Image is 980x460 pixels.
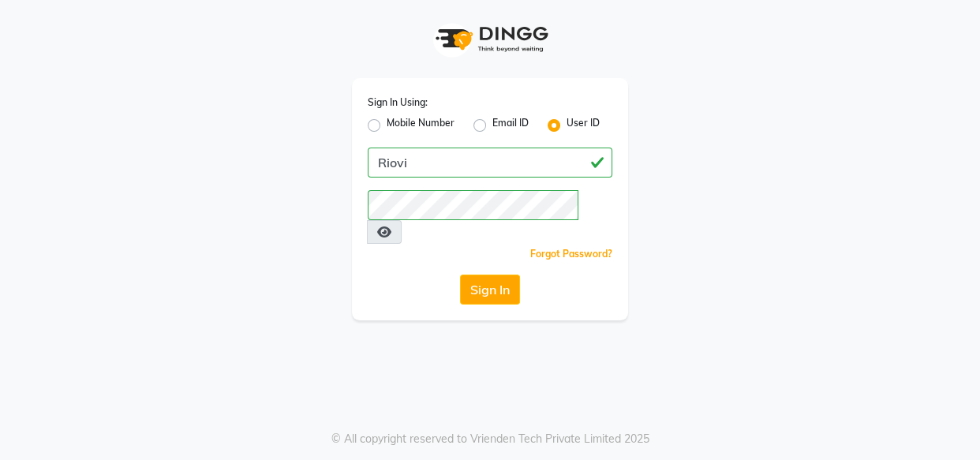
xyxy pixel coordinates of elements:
label: Mobile Number [387,116,454,135]
input: Username [368,148,612,178]
label: Email ID [492,116,529,135]
img: logo1.svg [427,16,553,62]
button: Sign In [460,275,520,305]
label: Sign In Using: [368,95,428,110]
a: Forgot Password? [530,248,612,260]
input: Username [368,190,578,220]
label: User ID [567,116,600,135]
